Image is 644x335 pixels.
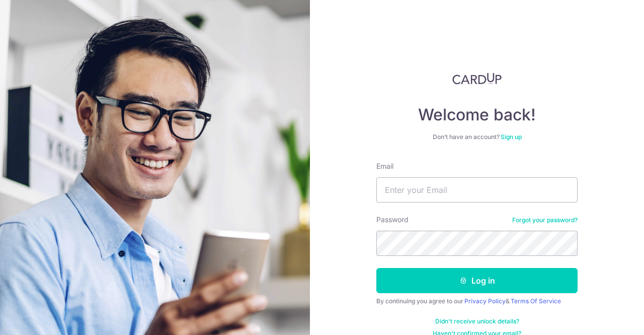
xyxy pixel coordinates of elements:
[512,216,578,224] a: Forgot your password?
[376,161,393,171] label: Email
[501,133,522,141] a: Sign up
[376,177,578,203] input: Enter your Email
[376,297,578,305] div: By continuing you agree to our &
[376,105,578,125] h4: Welcome back!
[376,215,409,225] label: Password
[435,317,519,325] a: Didn't receive unlock details?
[376,268,578,293] button: Log in
[464,297,506,305] a: Privacy Policy
[376,133,578,141] div: Don’t have an account?
[511,297,561,305] a: Terms Of Service
[452,73,502,85] img: CardUp Logo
